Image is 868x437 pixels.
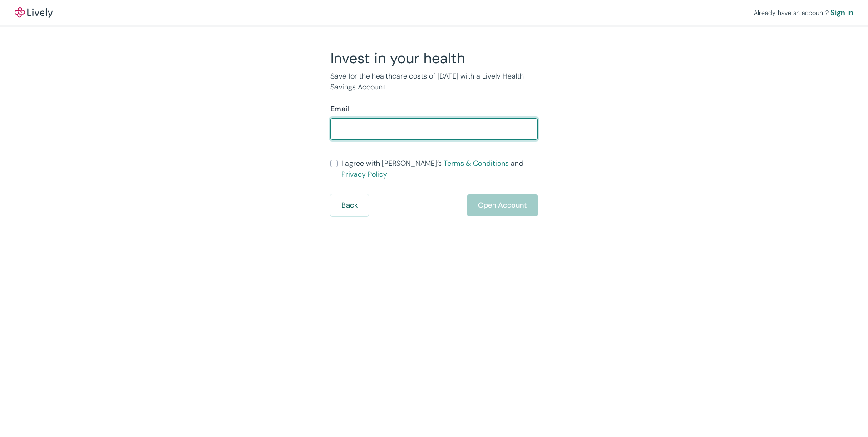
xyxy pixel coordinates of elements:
[330,104,349,114] label: Email
[330,194,369,216] button: Back
[341,158,538,180] span: I agree with [PERSON_NAME]’s and
[330,71,538,93] p: Save for the healthcare costs of [DATE] with a Lively Health Savings Account
[330,49,538,67] h2: Invest in your health
[341,169,387,179] a: Privacy Policy
[754,7,853,18] div: Already have an account?
[15,7,53,18] a: LivelyLively
[830,7,853,18] a: Sign in
[444,159,509,168] a: Terms & Conditions
[15,7,53,18] img: Lively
